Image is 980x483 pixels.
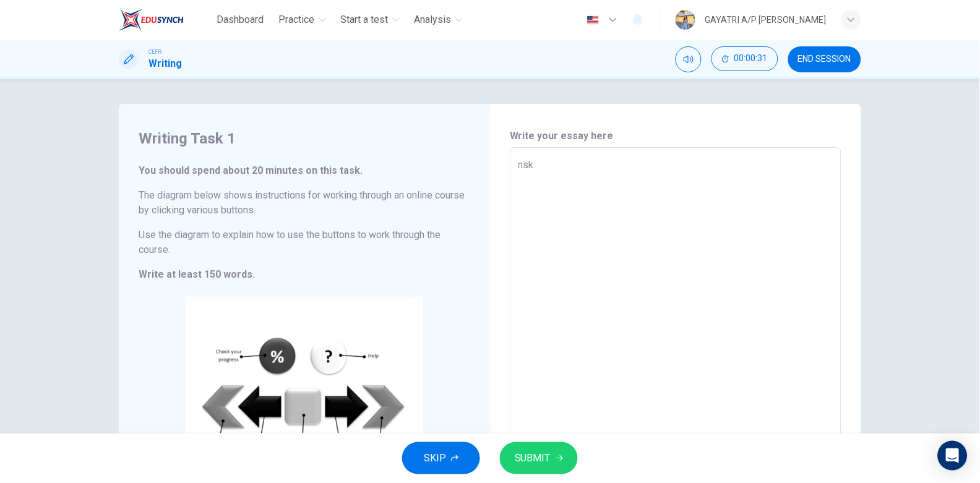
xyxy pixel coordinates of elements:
[500,442,578,474] button: SUBMIT
[119,7,212,32] a: EduSynch logo
[798,54,851,64] span: END SESSION
[676,10,695,30] img: Profile picture
[734,54,768,64] span: 00:00:31
[711,46,778,72] div: Hide
[139,268,255,280] strong: Write at least 150 words.
[676,46,702,72] div: Mute
[938,441,968,471] div: Open Intercom Messenger
[148,48,161,56] span: CEFR
[585,15,601,25] img: en
[217,12,264,27] span: Dashboard
[148,56,182,71] h1: Writing
[424,450,446,467] span: SKIP
[705,12,827,27] div: GAYATRI A/P [PERSON_NAME]
[139,188,470,218] h6: The diagram below shows instructions for working through an online course by clicking various but...
[510,129,841,143] h6: Write your essay here
[279,12,315,27] span: Practice
[119,7,184,32] img: EduSynch logo
[274,9,331,31] button: Practice
[410,9,468,31] button: Analysis
[711,46,778,71] button: 00:00:31
[336,9,405,31] button: Start a test
[515,450,551,467] span: SUBMIT
[415,12,452,27] span: Analysis
[341,12,389,27] span: Start a test
[788,46,861,72] button: END SESSION
[139,228,470,257] h6: Use the diagram to explain how to use the buttons to work through the course.
[139,129,470,148] h4: Writing Task 1
[139,163,470,178] h6: You should spend about 20 minutes on this task.
[212,9,269,31] button: Dashboard
[402,442,480,474] button: SKIP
